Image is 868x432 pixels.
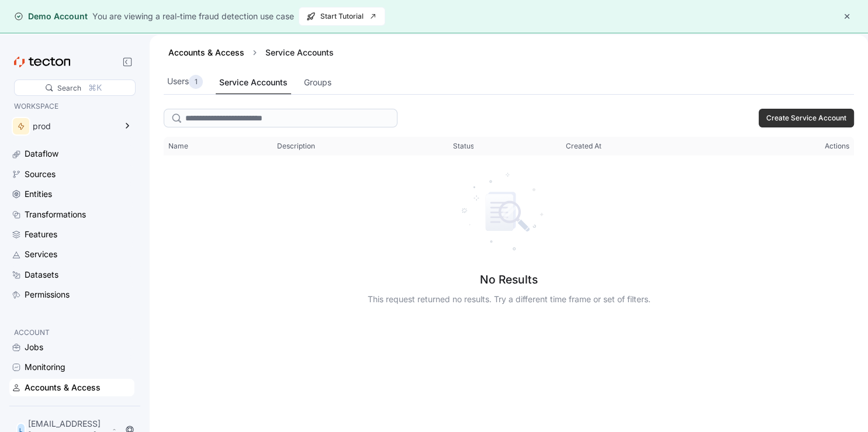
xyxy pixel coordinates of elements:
div: Services [25,248,57,261]
button: Start Tutorial [299,7,385,26]
div: No Results [480,272,538,286]
div: Service Accounts [219,76,288,89]
div: Accounts & Access [25,381,101,394]
div: Monitoring [25,361,65,374]
div: Features [25,228,57,241]
p: This request returned no results. Try a different time frame or set of filters. [368,293,651,305]
span: Start Tutorial [306,8,378,25]
a: Sources [9,165,134,183]
div: Dataflow [25,147,58,160]
div: Search⌘K [14,80,136,96]
span: Name [168,141,188,151]
div: You are viewing a real-time fraud detection use case [92,10,294,23]
span: Actions [825,141,849,151]
a: Transformations [9,206,134,223]
a: Entities [9,185,134,203]
div: Datasets [25,268,58,281]
p: 1 [195,76,198,88]
div: Transformations [25,208,86,221]
a: Monitoring [9,358,134,376]
div: Sources [25,168,56,181]
a: Datasets [9,266,134,284]
div: Groups [304,76,331,89]
a: Features [9,226,134,243]
div: Entities [25,188,52,201]
a: Accounts & Access [9,379,134,396]
button: Create Service Account [759,109,854,127]
p: ACCOUNT [14,327,130,338]
span: Status [452,141,473,151]
div: Users [167,75,203,89]
div: Search [57,82,81,94]
span: Description [277,141,315,151]
div: Jobs [25,341,43,354]
div: prod [33,122,116,130]
a: Jobs [9,338,134,356]
span: Created At [566,141,601,151]
div: Demo Account [14,11,88,22]
span: Create Service Account [766,109,846,127]
div: Service Accounts [261,47,338,58]
a: Services [9,246,134,263]
div: ⌘K [88,81,102,94]
a: Accounts & Access [168,47,244,57]
a: Dataflow [9,145,134,163]
div: Permissions [25,288,70,301]
a: Permissions [9,286,134,303]
p: WORKSPACE [14,101,130,112]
